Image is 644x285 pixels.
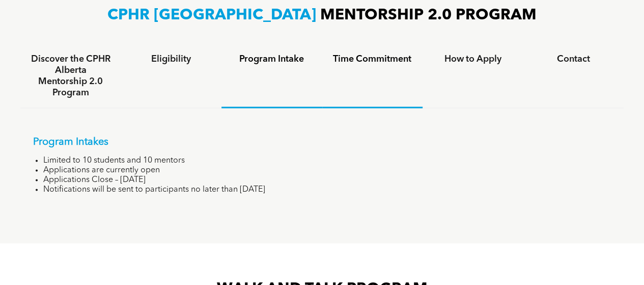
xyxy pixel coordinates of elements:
[432,54,514,65] h4: How to Apply
[43,175,611,185] li: Applications Close – [DATE]
[130,54,213,65] h4: Eligibility
[43,185,611,195] li: Notifications will be sent to participants no later than [DATE]
[43,156,611,166] li: Limited to 10 students and 10 mentors
[320,8,537,23] span: MENTORSHIP 2.0 PROGRAM
[43,166,611,175] li: Applications are currently open
[533,54,615,65] h4: Contact
[231,54,313,65] h4: Program Intake
[30,54,112,98] h4: Discover the CPHR Alberta Mentorship 2.0 Program
[331,54,414,65] h4: Time Commitment
[33,136,611,148] p: Program Intakes
[107,8,316,23] span: CPHR [GEOGRAPHIC_DATA]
